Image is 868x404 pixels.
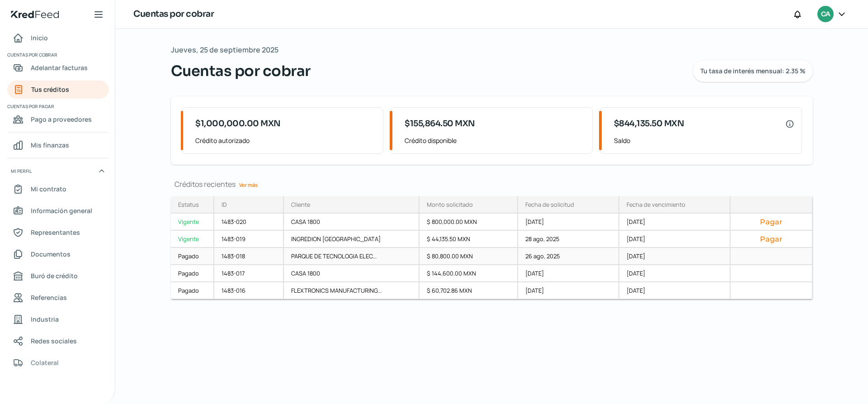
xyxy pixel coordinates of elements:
span: Mi perfil [11,167,32,175]
a: Mi contrato [7,180,109,198]
span: Mis finanzas [31,139,69,151]
div: PARQUE DE TECNOLOGIA ELEC... [284,248,420,265]
div: Monto solicitado [427,200,473,209]
div: $ 144,600.00 MXN [420,265,518,282]
div: Cliente [291,200,310,209]
a: Pagado [171,265,214,282]
button: Pagar [738,217,805,226]
div: 1483-016 [214,282,284,299]
div: FLEXTRONICS MANUFACTURING... [284,282,420,299]
span: Pago a proveedores [31,114,92,125]
span: Saldo [614,135,794,146]
span: Tus créditos [31,84,69,95]
div: CASA 1800 [284,265,420,282]
span: Cuentas por cobrar [7,51,108,59]
div: INGREDION [GEOGRAPHIC_DATA] [284,231,420,248]
span: $155,864.50 MXN [405,118,475,130]
span: Documentos [31,248,71,260]
span: Tu tasa de interés mensual: 2.35 % [700,68,806,74]
a: Pagado [171,248,214,265]
a: Vigente [171,214,214,231]
a: Documentos [7,245,109,263]
div: [DATE] [619,282,731,299]
div: [DATE] [619,214,731,231]
div: [DATE] [619,265,731,282]
div: [DATE] [619,231,731,248]
a: Colateral [7,354,109,372]
h1: Cuentas por cobrar [133,8,214,21]
span: Mi contrato [31,183,66,195]
span: Representantes [31,227,80,238]
span: Redes sociales [31,335,77,347]
a: Tus créditos [7,81,109,99]
div: [DATE] [518,282,619,299]
div: $ 800,000.00 MXN [420,214,518,231]
div: 28 ago, 2025 [518,231,619,248]
div: [DATE] [619,248,731,265]
a: Información general [7,202,109,220]
div: [DATE] [518,265,619,282]
div: Créditos recientes [171,179,813,189]
a: Redes sociales [7,332,109,350]
a: Buró de crédito [7,267,109,285]
div: CASA 1800 [284,214,420,231]
div: 1483-019 [214,231,284,248]
div: 1483-018 [214,248,284,265]
a: Vigente [171,231,214,248]
span: $844,135.50 MXN [614,118,684,130]
span: Buró de crédito [31,270,78,281]
div: Estatus [178,200,199,209]
a: Inicio [7,29,109,47]
span: Información general [31,205,92,216]
a: Representantes [7,223,109,242]
div: 1483-017 [214,265,284,282]
a: Pago a proveedores [7,110,109,128]
div: ID [222,200,227,209]
div: $ 60,702.86 MXN [420,282,518,299]
span: CA [821,9,830,20]
div: 1483-020 [214,214,284,231]
span: Inicio [31,32,48,43]
span: Colateral [31,357,59,368]
div: $ 80,800.00 MXN [420,248,518,265]
span: Crédito disponible [405,135,585,146]
span: Cuentas por cobrar [171,60,311,82]
span: Cuentas por pagar [7,102,108,110]
span: Industria [31,314,59,325]
div: $ 44,135.50 MXN [420,231,518,248]
a: Adelantar facturas [7,59,109,77]
a: Mis finanzas [7,136,109,154]
span: Jueves, 25 de septiembre 2025 [171,43,278,57]
button: Pagar [738,234,805,243]
a: Ver más [236,178,261,192]
div: 26 ago, 2025 [518,248,619,265]
span: Crédito autorizado [195,135,376,146]
a: Industria [7,310,109,328]
span: Adelantar facturas [31,62,88,73]
span: $1,000,000.00 MXN [195,118,281,130]
div: Fecha de vencimiento [627,200,685,209]
div: [DATE] [518,214,619,231]
a: Pagado [171,282,214,299]
span: Referencias [31,292,67,303]
a: Referencias [7,289,109,307]
div: Fecha de solicitud [525,200,574,209]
